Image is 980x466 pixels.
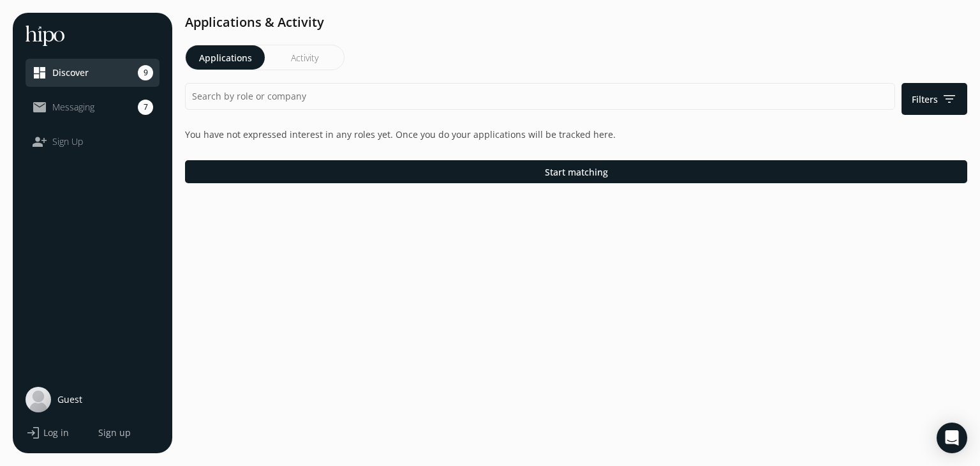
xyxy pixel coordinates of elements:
span: 7 [138,100,153,115]
span: dashboard [32,65,47,80]
span: Start matching [545,165,608,179]
span: person_add [32,134,47,149]
span: Sign Up [52,135,83,148]
button: loginLog in [26,425,69,440]
a: mail_outlineMessaging7 [32,100,153,115]
p: You have not expressed interest in any roles yet. Once you do your applications will be tracked h... [185,128,967,141]
input: Search by role or company [185,83,895,110]
img: user-photo [26,387,51,412]
a: person_addSign Up [32,134,153,149]
span: Discover [52,66,89,79]
a: dashboardDiscover9 [32,65,153,80]
span: Filters [912,91,957,107]
span: Sign up [98,426,131,439]
button: Activity [265,45,344,70]
span: Log in [43,426,69,439]
button: Sign up [96,426,131,439]
span: mail_outline [32,100,47,115]
span: login [26,425,41,440]
button: Filtersfilter_list [902,83,967,115]
button: Applications [186,45,265,70]
span: filter_list [942,91,957,107]
a: Sign up [96,426,160,439]
div: Open Intercom Messenger [937,423,967,453]
span: 9 [138,65,153,80]
a: loginLog in [26,425,89,440]
img: hh-logo-white [26,26,64,46]
button: Start matching [185,160,967,183]
span: Messaging [52,101,94,114]
h1: Applications & Activity [185,13,967,32]
span: Guest [57,393,82,406]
